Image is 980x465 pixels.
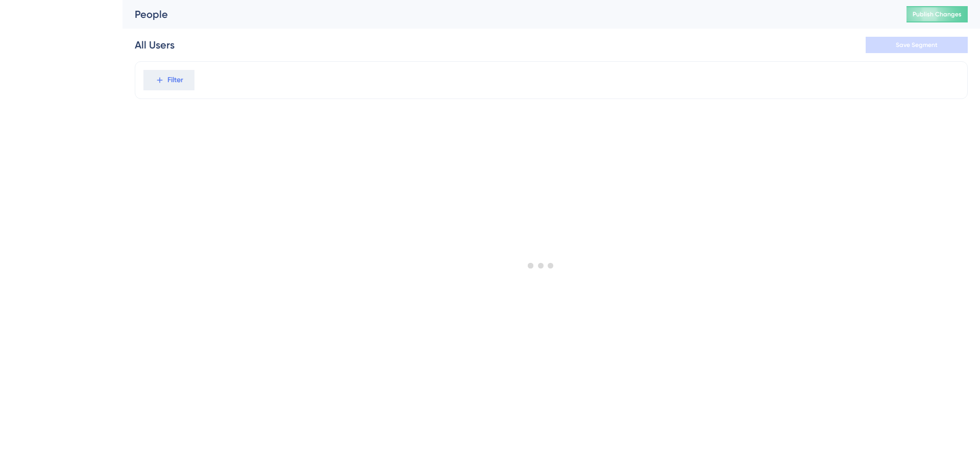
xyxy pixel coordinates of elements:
button: Publish Changes [906,6,968,22]
div: All Users [135,38,175,52]
div: People [135,7,881,21]
span: Publish Changes [913,10,962,18]
span: Save Segment [896,41,938,49]
button: Save Segment [866,37,968,53]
